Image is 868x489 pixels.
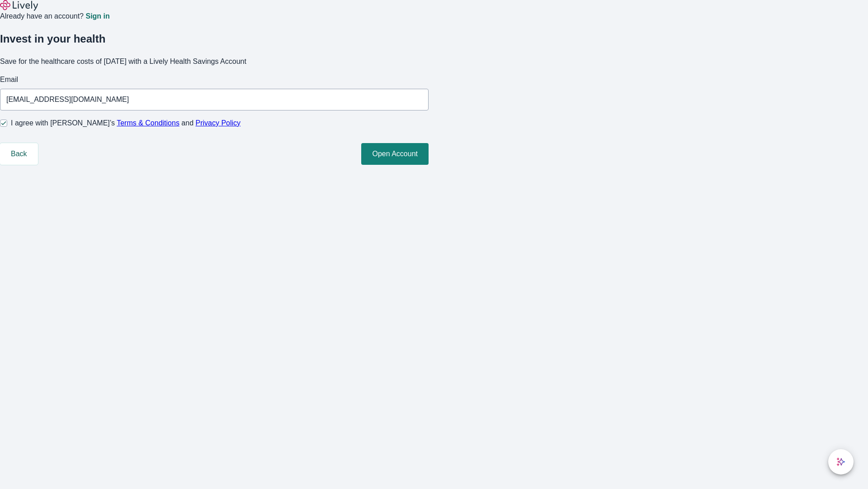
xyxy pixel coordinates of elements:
svg: Lively AI Assistant [836,457,845,466]
a: Sign in [85,13,109,20]
a: Privacy Policy [196,119,241,127]
button: Open Account [361,143,429,165]
span: I agree with [PERSON_NAME]’s and [11,118,241,129]
a: Terms & Conditions [117,119,179,127]
button: chat [828,449,854,475]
